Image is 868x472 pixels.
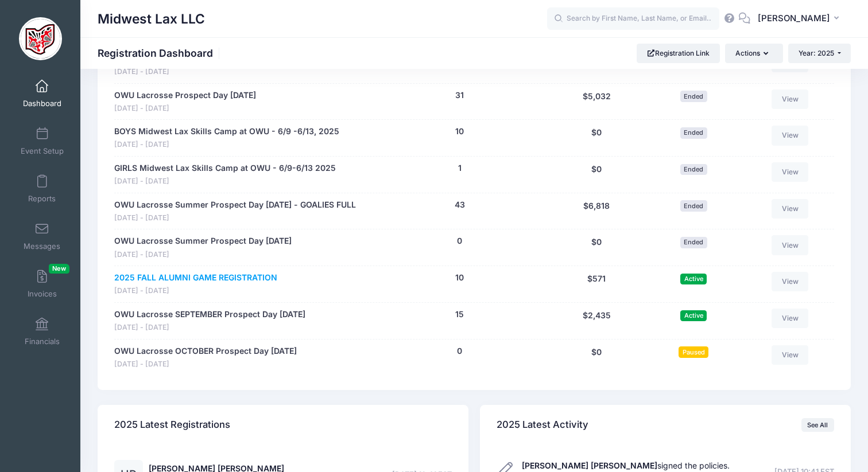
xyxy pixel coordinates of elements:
[725,44,782,63] button: Actions
[801,418,834,432] a: See All
[497,409,588,442] h4: 2025 Latest Activity
[680,164,707,175] span: Ended
[750,6,851,32] button: [PERSON_NAME]
[455,126,464,138] button: 10
[114,345,297,357] a: OWU Lacrosse OCTOBER Prospect Day [DATE]
[680,200,707,211] span: Ended
[455,309,464,321] button: 15
[637,44,720,63] a: Registration Link
[114,103,256,114] span: [DATE] - [DATE]
[772,272,808,291] a: View
[114,199,356,211] a: OWU Lacrosse Summer Prospect Day [DATE] - GOALIES FULL
[15,169,69,209] a: Reports
[772,199,808,219] a: View
[114,213,356,224] span: [DATE] - [DATE]
[28,289,57,299] span: Invoices
[114,139,339,150] span: [DATE] - [DATE]
[21,146,64,156] span: Event Setup
[546,309,646,333] div: $2,435
[455,272,464,284] button: 10
[546,272,646,297] div: $571
[15,216,69,256] a: Messages
[546,126,646,150] div: $0
[457,345,462,357] button: 0
[680,274,707,284] span: Active
[772,126,808,145] a: View
[772,89,808,109] a: View
[15,121,69,161] a: Event Setup
[457,235,462,247] button: 0
[23,99,61,108] span: Dashboard
[114,249,292,260] span: [DATE] - [DATE]
[15,311,69,352] a: Financials
[772,235,808,255] a: View
[114,126,339,138] a: BOYS Midwest Lax Skills Camp at OWU - 6/9 -6/13, 2025
[49,264,69,274] span: New
[546,199,646,224] div: $6,818
[15,73,69,114] a: Dashboard
[24,241,60,251] span: Messages
[546,89,646,114] div: $5,032
[772,162,808,182] a: View
[114,409,230,442] h4: 2025 Latest Registrations
[758,12,830,25] span: [PERSON_NAME]
[458,162,462,174] button: 1
[799,49,834,57] span: Year: 2025
[114,309,305,321] a: OWU Lacrosse SEPTEMBER Prospect Day [DATE]
[114,235,292,247] a: OWU Lacrosse Summer Prospect Day [DATE]
[680,237,707,248] span: Ended
[15,264,69,304] a: InvoicesNew
[114,67,256,77] span: [DATE] - [DATE]
[114,272,277,284] a: 2025 FALL ALUMNI GAME REGISTRATION
[680,91,707,102] span: Ended
[679,346,708,357] span: Paused
[772,309,808,328] a: View
[788,44,851,63] button: Year: 2025
[114,286,277,297] span: [DATE] - [DATE]
[546,162,646,187] div: $0
[114,176,336,187] span: [DATE] - [DATE]
[114,359,297,370] span: [DATE] - [DATE]
[680,127,707,138] span: Ended
[114,162,336,174] a: GIRLS Midwest Lax Skills Camp at OWU - 6/9-6/13 2025
[98,47,223,59] h1: Registration Dashboard
[455,89,464,102] button: 31
[547,7,719,30] input: Search by First Name, Last Name, or Email...
[19,17,62,60] img: Midwest Lax LLC
[455,199,465,211] button: 43
[114,89,256,102] a: OWU Lacrosse Prospect Day [DATE]
[680,310,707,321] span: Active
[522,461,730,470] a: [PERSON_NAME] [PERSON_NAME]signed the policies.
[114,322,305,333] span: [DATE] - [DATE]
[772,345,808,365] a: View
[98,6,205,32] h1: Midwest Lax LLC
[546,235,646,260] div: $0
[546,345,646,370] div: $0
[28,194,56,204] span: Reports
[25,337,60,346] span: Financials
[522,461,657,470] strong: [PERSON_NAME] [PERSON_NAME]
